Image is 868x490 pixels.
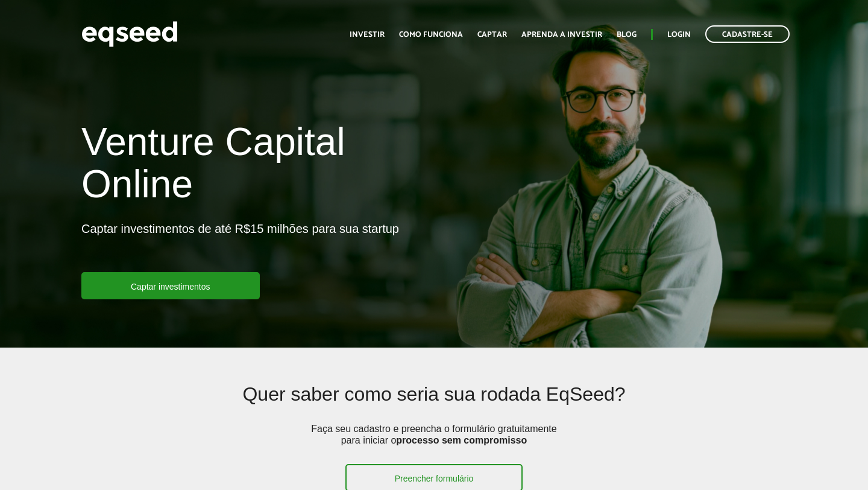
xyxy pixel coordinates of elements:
[667,31,691,39] a: Login
[350,31,385,39] a: Investir
[477,31,507,39] a: Captar
[399,31,463,39] a: Como funciona
[396,435,527,445] strong: processo sem compromisso
[81,221,399,272] p: Captar investimentos de até R$15 milhões para sua startup
[705,25,790,43] a: Cadastre-se
[307,423,561,464] p: Faça seu cadastro e preencha o formulário gratuitamente para iniciar o
[81,272,260,299] a: Captar investimentos
[81,121,425,212] h1: Venture Capital Online
[154,384,714,423] h2: Quer saber como seria sua rodada EqSeed?
[617,31,637,39] a: Blog
[521,31,602,39] a: Aprenda a investir
[81,18,178,50] img: EqSeed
